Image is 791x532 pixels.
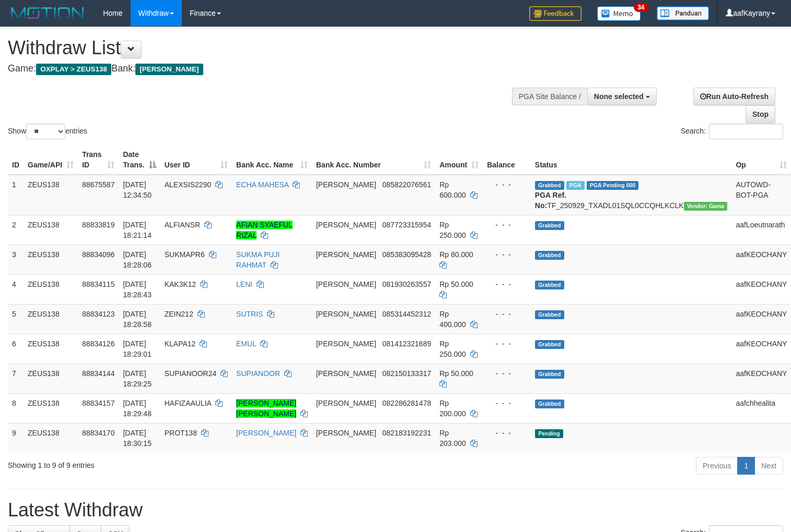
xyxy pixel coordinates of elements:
span: Rp 80.000 [439,250,473,259]
td: 6 [8,334,24,364]
span: 88834157 [82,399,114,407]
div: - - - [487,428,527,438]
a: Previous [696,457,738,475]
a: Stop [746,105,775,123]
img: MOTION_logo.png [8,5,87,21]
span: 88834170 [82,429,114,437]
a: 1 [737,457,755,475]
a: [PERSON_NAME] [PERSON_NAME] [236,399,296,418]
span: Grabbed [535,251,564,260]
span: Rp 200.000 [439,399,466,418]
td: 7 [8,364,24,393]
td: ZEUS138 [24,245,78,274]
span: [PERSON_NAME] [316,340,376,348]
span: Grabbed [535,310,564,319]
select: Showentries [26,124,65,139]
span: Rp 400.000 [439,310,466,329]
td: ZEUS138 [24,274,78,304]
span: Copy 085314452312 to clipboard [382,310,431,318]
td: aafKEOCHANY [731,274,791,304]
span: [PERSON_NAME] [316,221,376,229]
div: - - - [487,179,527,190]
th: Bank Acc. Name: activate to sort column ascending [232,145,312,175]
span: OXPLAY > ZEUS138 [36,64,111,75]
span: [PERSON_NAME] [135,64,203,75]
th: Status [531,145,732,175]
td: 5 [8,304,24,334]
span: Copy 087723315954 to clipboard [382,221,431,229]
a: SUTRIS [236,310,263,318]
span: [DATE] 18:28:43 [123,280,152,299]
td: aafKEOCHANY [731,245,791,274]
th: User ID: activate to sort column ascending [160,145,232,175]
span: ALEXSIS2290 [165,180,212,189]
b: PGA Ref. No: [535,191,566,210]
th: Amount: activate to sort column ascending [435,145,483,175]
img: panduan.png [657,6,709,20]
input: Search: [709,124,783,139]
td: aafKEOCHANY [731,304,791,334]
td: ZEUS138 [24,334,78,364]
td: aafKEOCHANY [731,334,791,364]
span: [PERSON_NAME] [316,429,376,437]
span: Copy 085383095428 to clipboard [382,250,431,259]
span: Grabbed [535,181,564,190]
span: [PERSON_NAME] [316,180,376,189]
th: Balance [483,145,531,175]
span: PGA Pending [587,181,639,190]
a: Run Auto-Refresh [693,88,775,105]
span: Grabbed [535,281,564,289]
td: ZEUS138 [24,215,78,245]
th: Bank Acc. Number: activate to sort column ascending [312,145,435,175]
img: Button%20Memo.svg [597,6,641,21]
span: Copy 082150133317 to clipboard [382,369,431,378]
span: Grabbed [535,400,564,408]
td: aafchhealita [731,393,791,423]
div: - - - [487,249,527,260]
td: ZEUS138 [24,364,78,393]
td: 3 [8,245,24,274]
span: Grabbed [535,370,564,379]
div: - - - [487,220,527,230]
span: 88834126 [82,340,114,348]
button: None selected [587,88,657,105]
span: ALFIANSR [165,221,200,229]
span: Rp 50.000 [439,369,473,378]
span: 88834096 [82,250,114,259]
td: aafKEOCHANY [731,364,791,393]
th: Game/API: activate to sort column ascending [24,145,78,175]
span: 88833819 [82,221,114,229]
td: AUTOWD-BOT-PGA [731,175,791,215]
td: 8 [8,393,24,423]
div: - - - [487,398,527,408]
h1: Withdraw List [8,38,517,58]
div: - - - [487,279,527,289]
span: Rp 250.000 [439,340,466,358]
span: [DATE] 18:29:01 [123,340,152,358]
td: ZEUS138 [24,175,78,215]
span: KAK3K12 [165,280,196,288]
td: ZEUS138 [24,393,78,423]
div: - - - [487,338,527,349]
span: PROT138 [165,429,197,437]
span: Copy 082183192231 to clipboard [382,429,431,437]
th: Trans ID: activate to sort column ascending [78,145,119,175]
th: Date Trans.: activate to sort column descending [119,145,160,175]
a: [PERSON_NAME] [236,429,296,437]
span: Rp 250.000 [439,221,466,239]
td: 9 [8,423,24,453]
span: [DATE] 18:28:06 [123,250,152,269]
span: Vendor URL: https://trx31.1velocity.biz [684,202,728,211]
h4: Game: Bank: [8,64,517,74]
span: None selected [594,92,644,101]
span: Copy 082286281478 to clipboard [382,399,431,407]
a: SUPIANOOR [236,369,280,378]
span: 88834123 [82,310,114,318]
span: [PERSON_NAME] [316,369,376,378]
span: 88834144 [82,369,114,378]
td: 1 [8,175,24,215]
span: [DATE] 12:34:50 [123,180,152,199]
span: [PERSON_NAME] [316,399,376,407]
div: - - - [487,368,527,379]
span: Marked by aafpengsreynich [566,181,585,190]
